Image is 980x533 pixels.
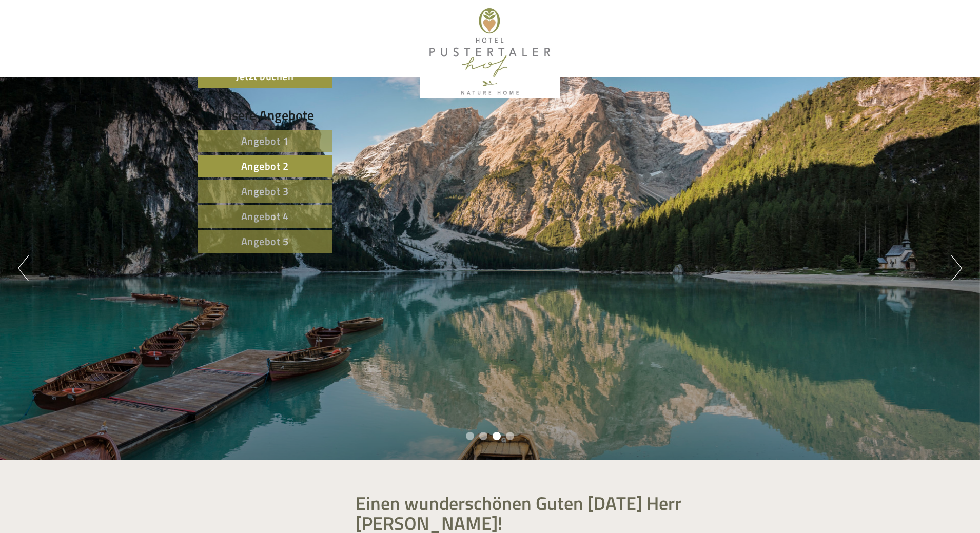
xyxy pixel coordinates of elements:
[241,208,289,224] span: Angebot 4
[241,183,289,199] span: Angebot 3
[241,158,289,174] span: Angebot 2
[198,106,332,125] div: Unsere Angebote
[241,133,289,149] span: Angebot 1
[18,255,29,281] button: Previous
[951,255,962,281] button: Next
[241,233,289,249] span: Angebot 5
